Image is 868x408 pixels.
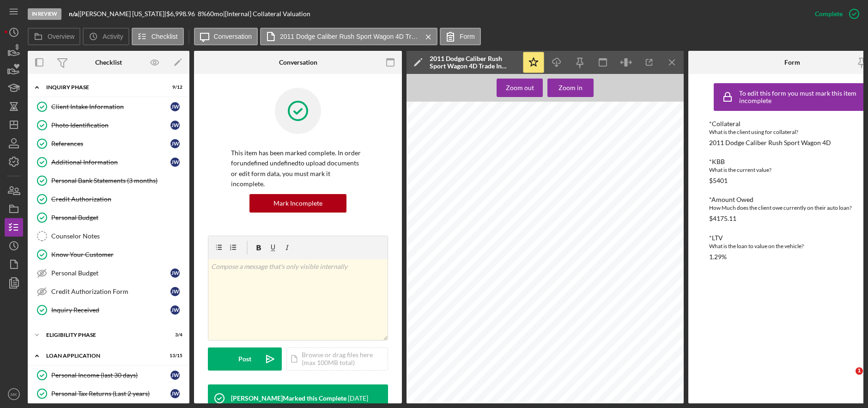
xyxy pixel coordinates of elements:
[815,5,843,23] div: Complete
[260,28,437,45] button: 2011 Dodge Caliber Rush Sport Wagon 4D Trade In Values _ [PERSON_NAME] Blue Book.pdf
[28,8,61,20] div: In Review
[51,140,170,147] div: References
[103,33,123,40] label: Activity
[194,28,258,45] button: Conversation
[32,97,185,116] a: Client Intake InformationJW
[558,79,583,97] div: Zoom in
[51,103,170,110] div: Client Intake Information
[51,122,170,129] div: Photo Identification
[506,79,534,97] div: Zoom out
[170,305,180,315] div: J W
[32,384,185,403] a: Personal Tax Returns (Last 2 years)JW
[69,10,79,18] div: |
[249,194,346,213] button: Mark Incomplete
[32,245,185,264] a: Know Your Customer
[657,182,668,187] span: Print
[547,79,594,97] button: Zoom in
[223,10,310,18] div: | [Internal] Collateral Valuation
[170,287,180,296] div: J W
[69,10,78,18] b: n/a
[428,187,510,195] span: 2011 Dodge Caliber
[46,85,159,90] div: Inquiry Phase
[837,367,859,390] iframe: Intercom live chat
[83,28,129,45] button: Activity
[170,102,180,111] div: J W
[170,121,180,130] div: J W
[280,33,419,40] label: 2011 Dodge Caliber Rush Sport Wagon 4D Trade In Values _ [PERSON_NAME] Blue Book.pdf
[856,367,863,375] span: 1
[541,319,555,324] span: $4,002
[214,33,252,40] label: Conversation
[208,347,282,371] button: Post
[709,177,728,184] div: $5401
[784,59,800,66] div: Form
[51,390,170,397] div: Personal Tax Returns (Last 2 years)
[435,257,470,262] span: Private Party
[166,332,182,338] div: 3 / 4
[535,171,561,174] span: Advertisement
[166,353,182,359] div: 13 / 15
[32,301,185,319] a: Inquiry ReceivedJW
[51,251,184,258] div: Know Your Customer
[132,28,184,45] button: Checklist
[231,148,365,189] p: This item has been marked complete. In order for undefined undefined to upload documents or edit ...
[525,305,571,311] span: $2,602 - $5,401
[806,5,863,23] button: Complete
[430,55,517,70] div: 2011 Dodge Caliber Rush Sport Wagon 4D Trade In Values _ [PERSON_NAME] Blue Book.pdf
[528,300,568,304] span: Private Party Range
[279,59,317,66] div: Conversation
[666,137,667,139] span: 
[51,288,170,295] div: Credit Authorization Form
[709,215,736,222] div: $4175.11
[11,392,18,397] text: MK
[170,158,180,167] div: J W
[32,171,185,190] a: Personal Bank Statements (3 months)
[32,208,185,227] a: Personal Budget
[231,395,346,402] div: [PERSON_NAME] Marked this Complete
[32,264,185,282] a: Personal BudgetJW
[51,177,184,184] div: Personal Bank Statements (3 months)
[709,139,831,146] div: 2011 Dodge Caliber Rush Sport Wagon 4D
[506,109,654,113] span: 2011 Dodge Caliber Rush Sport Wagon 4D Trade In Values | [PERSON_NAME] Blue Book
[428,198,435,202] span: 3.9
[46,332,159,338] div: Eligibility Phase
[32,366,185,384] a: Personal Income (last 30 days)JW
[51,306,170,314] div: Inquiry Received
[51,214,184,221] div: Personal Budget
[51,232,184,240] div: Counselor Notes
[32,282,185,301] a: Credit Authorization FormJW
[32,116,185,134] a: Photo IdentificationJW
[440,28,481,45] button: Form
[429,137,430,139] span: 
[497,79,543,97] button: Zoom out
[428,181,466,186] span: My Car's Value
[198,10,206,18] div: 8 %
[536,258,558,262] span: Trade-In
[206,10,223,18] div: 60 mo
[166,85,182,90] div: 9 / 12
[32,190,185,208] a: Credit Authorization
[568,258,610,262] span: Donate Your Car
[418,109,446,113] span: [DATE] 12:47 PM
[238,347,251,371] div: Post
[46,353,159,359] div: Loan Application
[32,134,185,153] a: ReferencesJW
[51,371,170,379] div: Personal Income (last 30 days)
[166,10,198,18] div: $6,998.96
[273,194,322,213] div: Mark Incomplete
[170,268,180,278] div: J W
[170,139,180,148] div: J W
[51,158,170,166] div: Additional Information
[152,33,178,40] label: Checklist
[170,371,180,380] div: J W
[490,277,525,281] span: Share this value
[348,395,368,402] time: 2025-08-13 03:24
[435,237,512,249] span: Your Values
[32,227,185,245] a: Counselor Notes
[51,195,184,203] div: Credit Authorization
[5,385,23,403] button: MK
[460,33,475,40] label: Form
[95,59,122,66] div: Checklist
[512,189,572,194] span: Rush Sport Wagon 4D
[479,258,527,262] span: Instant Cash Offer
